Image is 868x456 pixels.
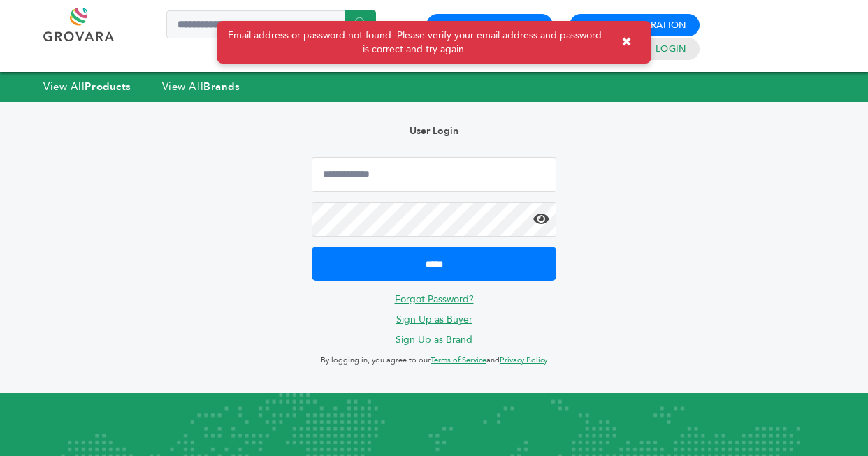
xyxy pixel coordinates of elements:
strong: Brands [203,80,240,94]
a: Terms of Service [431,355,486,365]
p: By logging in, you agree to our and [312,352,556,369]
input: Search a product or brand... [166,10,376,38]
a: Buyer Registration [439,19,540,31]
a: Sign Up as Brand [396,333,472,346]
strong: Products [85,80,131,94]
a: Forgot Password? [395,293,474,306]
a: View AllBrands [162,80,240,94]
a: Privacy Policy [500,355,547,365]
b: User Login [410,124,458,138]
a: View AllProducts [43,80,131,94]
input: Email Address [312,157,556,192]
a: Login [656,43,686,55]
a: Brand Registration [582,19,687,31]
a: Sign Up as Buyer [396,313,472,326]
input: Password [312,202,556,237]
button: ✖ [611,28,642,57]
span: Email address or password not found. Please verify your email address and password is correct and... [226,29,604,56]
